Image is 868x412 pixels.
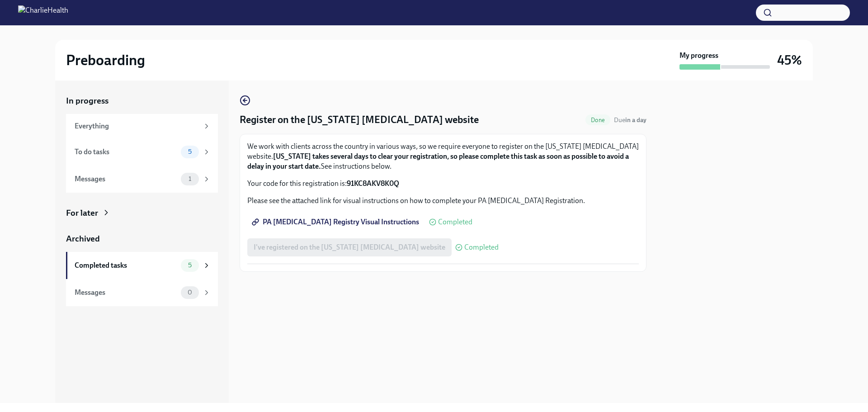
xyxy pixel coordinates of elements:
[66,138,218,166] a: To do tasks5
[254,218,419,227] span: PA [MEDICAL_DATA] Registry Visual Instructions
[75,147,177,157] div: To do tasks
[247,196,639,206] p: Please see the attached link for visual instructions on how to complete your PA [MEDICAL_DATA] Re...
[585,117,610,123] span: Done
[75,121,199,131] div: Everything
[18,5,68,20] img: CharlieHealth
[247,152,629,170] strong: [US_STATE] takes several days to clear your registration, so please complete this task as soon as...
[777,52,802,68] h3: 45%
[66,207,218,219] a: For later
[464,244,499,251] span: Completed
[614,116,646,124] span: Due
[75,174,177,184] div: Messages
[183,262,197,269] span: 5
[182,289,198,296] span: 0
[625,116,646,124] strong: in a day
[347,179,399,188] strong: 91KC8AKV8K0Q
[183,175,197,182] span: 1
[75,288,177,298] div: Messages
[247,179,639,189] p: Your code for this registration is:
[240,113,479,127] h4: Register on the [US_STATE] [MEDICAL_DATA] website
[66,166,218,193] a: Messages1
[66,252,218,279] a: Completed tasks5
[66,114,218,138] a: Everything
[66,95,218,107] a: In progress
[247,142,639,171] p: We work with clients across the country in various ways, so we require everyone to register on th...
[438,218,472,226] span: Completed
[247,213,425,231] a: PA [MEDICAL_DATA] Registry Visual Instructions
[66,207,98,219] div: For later
[66,279,218,306] a: Messages0
[66,233,218,245] a: Archived
[614,116,646,124] span: August 27th, 2025 09:00
[679,51,718,61] strong: My progress
[75,260,177,270] div: Completed tasks
[183,148,197,155] span: 5
[66,51,145,69] h2: Preboarding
